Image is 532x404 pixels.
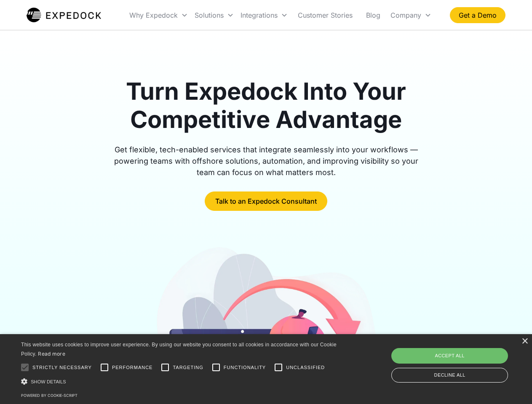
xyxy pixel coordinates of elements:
[291,1,359,29] a: Customer Stories
[286,364,325,371] span: Unclassified
[195,11,224,19] div: Solutions
[390,11,421,19] div: Company
[237,1,291,29] div: Integrations
[31,379,66,384] span: Show details
[173,364,203,371] span: Targeting
[241,11,278,19] div: Integrations
[27,7,101,24] img: Expedock Logo
[27,7,101,24] a: home
[205,191,327,211] a: Talk to an Expedock Consultant
[224,364,266,371] span: Functionality
[126,1,191,29] div: Why Expedock
[450,7,505,23] a: Get a Demo
[191,1,237,29] div: Solutions
[104,144,428,178] div: Get flexible, tech-enabled services that integrate seamlessly into your workflows — powering team...
[392,313,532,404] iframe: Chat Widget
[112,364,153,371] span: Performance
[359,1,387,29] a: Blog
[21,342,337,357] span: This website uses cookies to improve user experience. By using our website you consent to all coo...
[21,393,78,398] a: Powered by cookie-script
[38,351,65,357] a: Read more
[129,11,178,19] div: Why Expedock
[104,77,428,134] h1: Turn Expedock Into Your Competitive Advantage
[32,364,92,371] span: Strictly necessary
[21,377,340,386] div: Show details
[387,1,435,29] div: Company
